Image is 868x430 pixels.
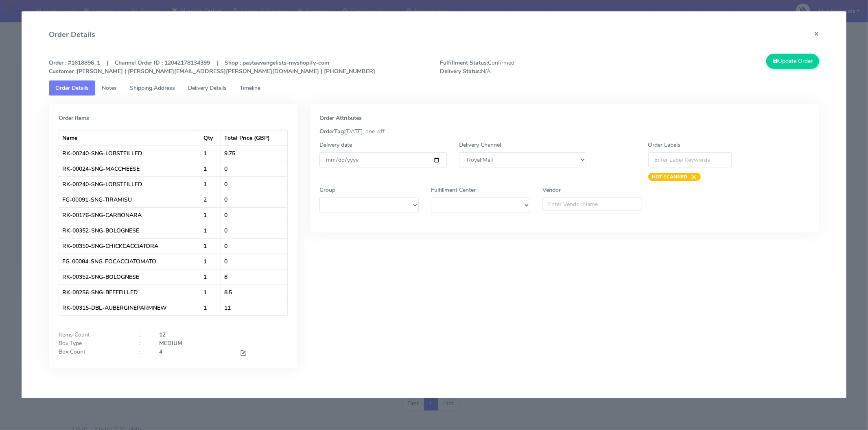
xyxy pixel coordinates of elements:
span: Timeline [240,84,260,92]
ul: Tabs [49,80,819,96]
strong: 4 [159,348,162,356]
td: 8.5 [221,284,287,300]
label: Delivery date [319,141,352,149]
button: Update Order [766,54,819,69]
label: Delivery Channel [459,141,501,149]
td: 1 [200,238,221,254]
td: RK-00176-SNG-CARBONARA [59,207,200,223]
td: 0 [221,223,287,238]
td: RK-00352-SNG-BOLOGNESE [59,269,200,284]
label: Fulfillment Center [431,186,476,194]
span: Confirmed N/A [434,59,630,76]
strong: Delivery Status: [440,67,481,75]
strong: Order Items [59,114,89,122]
input: Enter Vendor Name [542,198,642,211]
div: Box Type [52,339,133,347]
td: 1 [200,300,221,315]
td: RK-00240-SNG-LOBSTFILLED [59,146,200,161]
td: 0 [221,254,287,269]
strong: MEDIUM [159,339,182,347]
td: 0 [221,238,287,254]
td: FG-00084-SNG-FOCACCIATOMATO [59,254,200,269]
td: 1 [200,223,221,238]
td: 0 [221,207,287,223]
span: Delivery Details [188,84,227,92]
span: Notes [102,84,117,92]
label: Group [319,186,335,194]
span: × [688,173,697,181]
button: Close [807,23,826,44]
td: 0 [221,161,287,176]
th: Name [59,130,200,146]
td: RK-00024-SNG-MACCHEESE [59,161,200,176]
strong: Order Attributes [319,114,362,122]
strong: Order : #1618896_1 | Channel Order ID : 12042178134399 | Shop : pastaevangelists-myshopify-com [P... [49,59,375,75]
td: 8 [221,269,287,284]
div: : [133,339,153,347]
td: 0 [221,176,287,192]
td: RK-00240-SNG-LOBSTFILLED [59,176,200,192]
td: 2 [200,192,221,207]
strong: NOT-SCANNED [652,174,688,180]
td: RK-00350-SNG-CHICKCACCIATORA [59,238,200,254]
div: Box Count [52,347,133,358]
input: Enter Label Keywords [648,152,732,167]
td: 9.75 [221,146,287,161]
td: 1 [200,161,221,176]
strong: Fulfillment Status: [440,59,488,67]
td: 1 [200,146,221,161]
div: Items Count [52,330,133,339]
h4: Order Details [49,29,95,40]
td: 1 [200,284,221,300]
td: 0 [221,192,287,207]
label: Order Labels [648,141,681,149]
label: Vendor [542,186,561,194]
td: FG-00091-SNG-TIRAMISU [59,192,200,207]
td: RK-00352-SNG-BOLOGNESE [59,223,200,238]
th: Total Price (GBP) [221,130,287,146]
td: 11 [221,300,287,315]
td: RK-00315-DBL-AUBERGINEPARMNEW [59,300,200,315]
span: Shipping Address [130,84,175,92]
th: Qty [200,130,221,146]
td: 1 [200,207,221,223]
td: RK-00256-SNG-BEEFFILLED [59,284,200,300]
div: [DATE], one-off [313,127,816,136]
div: : [133,330,153,339]
strong: OrderTag: [319,128,345,135]
strong: 12 [159,331,166,339]
td: 1 [200,176,221,192]
td: 1 [200,254,221,269]
span: Order Details [55,84,89,92]
div: : [133,347,153,358]
strong: Customer : [49,67,77,75]
td: 1 [200,269,221,284]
